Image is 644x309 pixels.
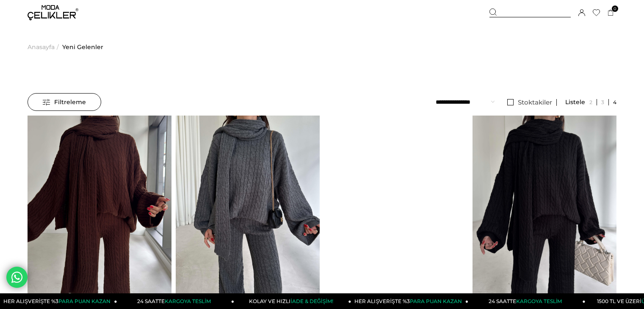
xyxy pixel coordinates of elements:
span: İADE & DEĞİŞİM! [290,298,333,304]
span: Stoktakiler [518,98,552,106]
a: KOLAY VE HIZLIİADE & DEĞİŞİM! [234,293,351,309]
img: Oversize Kazak Bol Paça Pantolon Ve Atkılı Kalli Kadın Siyah Üçlü Triko Takım 26K093 [473,116,616,307]
span: PARA PUAN KAZAN [58,298,111,304]
a: 0 [608,10,614,16]
a: Stoktakiler [503,99,557,106]
span: Filtreleme [43,94,86,110]
img: logo [28,5,78,20]
a: HER ALIŞVERİŞTE %3PARA PUAN KAZAN [351,293,469,309]
img: Oversize Kazak Bol Paça Pantolon Ve Atkılı Kalli Kadın Kahve Üçlü Triko Takım 26K093 [28,116,171,307]
a: Yeni Gelenler [62,25,103,69]
a: 24 SAATTEKARGOYA TESLİM [117,293,235,309]
a: 24 SAATTEKARGOYA TESLİM [468,293,586,309]
span: PARA PUAN KAZAN [410,298,462,304]
span: 0 [612,6,618,12]
span: KARGOYA TESLİM [165,298,210,304]
li: > [28,25,61,69]
img: Oversize Kazak Bol Paça Pantolon Ve Atkılı Kalli Kadın Gri Üçlü Triko Takım 26K093 [176,116,320,307]
a: Anasayfa [28,25,55,69]
span: KARGOYA TESLİM [516,298,562,304]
